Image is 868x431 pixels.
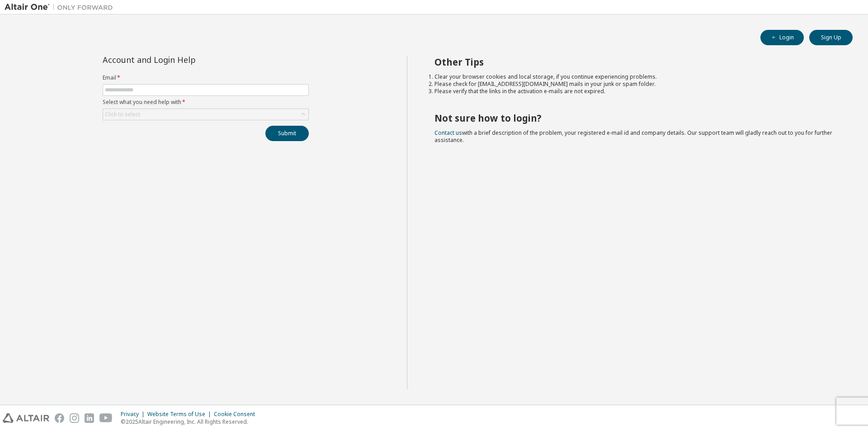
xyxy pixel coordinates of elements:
a: Contact us [434,129,462,137]
img: facebook.svg [55,413,64,423]
div: Click to select [103,109,308,120]
img: linkedin.svg [85,413,94,423]
button: Login [760,30,804,45]
label: Select what you need help with [103,99,309,106]
li: Please check for [EMAIL_ADDRESS][DOMAIN_NAME] mails in your junk or spam folder. [434,81,837,88]
h2: Other Tips [434,56,837,68]
button: Submit [265,126,309,141]
div: Website Terms of Use [147,411,214,418]
div: Cookie Consent [214,411,260,418]
li: Please verify that the links in the activation e-mails are not expired. [434,88,837,95]
img: instagram.svg [70,413,79,423]
div: Privacy [121,411,147,418]
li: Clear your browser cookies and local storage, if you continue experiencing problems. [434,73,837,81]
button: Sign Up [809,30,853,45]
img: youtube.svg [99,413,113,423]
p: © 2025 Altair Engineering, Inc. All Rights Reserved. [121,418,260,426]
img: Altair One [5,3,118,12]
img: altair_logo.svg [3,413,49,423]
div: Click to select [105,111,140,118]
span: with a brief description of the problem, your registered e-mail id and company details. Our suppo... [434,129,832,144]
h2: Not sure how to login? [434,112,837,124]
label: Email [103,74,309,81]
div: Account and Login Help [103,56,268,63]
